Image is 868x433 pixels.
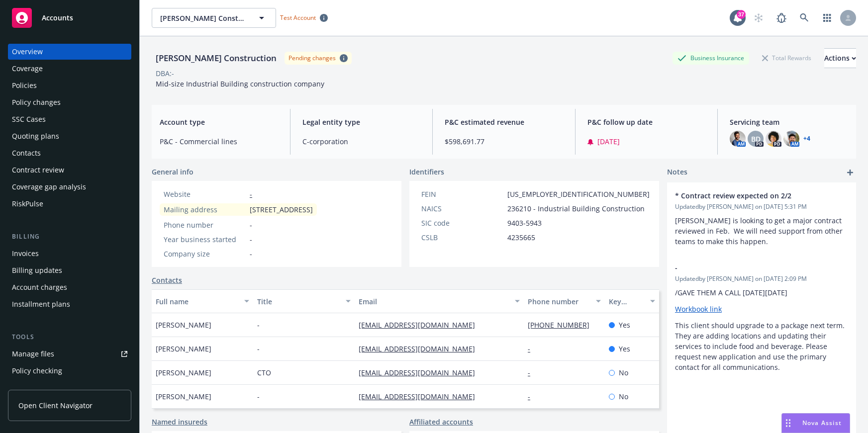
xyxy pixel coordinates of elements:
[8,232,131,242] div: Billing
[250,204,313,215] span: [STREET_ADDRESS]
[675,262,822,273] span: -
[164,220,246,230] div: Phone number
[164,234,246,245] div: Year business started
[757,52,816,64] div: Total Rewards
[42,14,73,22] span: Accounts
[528,296,590,307] div: Phone number
[8,162,131,178] a: Contract review
[619,320,630,330] span: Yes
[156,296,238,307] div: Full name
[844,167,856,178] a: add
[794,8,814,28] a: Search
[257,391,260,402] span: -
[8,94,131,110] a: Policy changes
[359,344,483,353] a: [EMAIL_ADDRESS][DOMAIN_NAME]
[12,111,46,127] div: SSC Cases
[280,13,316,22] span: Test Account
[156,367,211,378] span: [PERSON_NAME]
[817,8,837,28] a: Switch app
[156,320,211,330] span: [PERSON_NAME]
[12,94,61,110] div: Policy changes
[12,346,54,362] div: Manage files
[766,131,781,147] img: photo
[8,262,131,278] a: Billing updates
[164,249,246,259] div: Company size
[605,289,659,313] button: Key contact
[751,134,761,144] span: BD
[12,246,39,261] div: Invoices
[302,117,421,127] span: Legal entity type
[12,296,70,312] div: Installment plans
[675,216,845,246] span: [PERSON_NAME] is looking to get a major contract reviewed in Feb. We will need support from other...
[156,391,211,402] span: [PERSON_NAME]
[156,344,211,354] span: [PERSON_NAME]
[421,232,503,243] div: CSLB
[730,117,848,127] span: Servicing team
[257,344,260,354] span: -
[8,128,131,144] a: Quoting plans
[8,332,131,342] div: Tools
[152,417,207,427] a: Named insureds
[445,136,563,147] span: $598,691.77
[12,44,43,60] div: Overview
[8,296,131,312] a: Installment plans
[12,78,37,93] div: Policies
[619,367,628,378] span: No
[152,275,182,285] a: Contacts
[253,289,355,313] button: Title
[276,12,332,23] span: Test Account
[8,78,131,93] a: Policies
[421,218,503,228] div: SIC code
[409,167,444,177] span: Identifiers
[675,190,822,201] span: * Contract review expected on 2/2
[250,189,252,199] a: -
[164,189,246,199] div: Website
[359,368,483,377] a: [EMAIL_ADDRESS][DOMAIN_NAME]
[421,203,503,214] div: NAICS
[824,49,856,68] div: Actions
[675,202,848,211] span: Updated by [PERSON_NAME] on [DATE] 5:31 PM
[8,44,131,60] a: Overview
[587,117,706,127] span: P&C follow up date
[781,413,850,433] button: Nova Assist
[160,136,278,147] span: P&C - Commercial lines
[409,417,473,427] a: Affiliated accounts
[8,363,131,379] a: Policy checking
[783,131,799,147] img: photo
[18,400,93,411] span: Open Client Navigator
[8,145,131,161] a: Contacts
[675,274,848,283] span: Updated by [PERSON_NAME] on [DATE] 2:09 PM
[8,279,131,295] a: Account charges
[749,8,769,28] a: Start snowing
[737,10,746,19] div: 37
[12,262,62,278] div: Billing updates
[12,279,67,295] div: Account charges
[156,68,174,79] div: DBA: -
[359,320,483,330] a: [EMAIL_ADDRESS][DOMAIN_NAME]
[152,167,193,177] span: General info
[673,52,749,64] div: Business Insurance
[824,48,856,68] button: Actions
[803,136,810,142] a: +4
[675,304,722,314] a: Workbook link
[12,128,59,144] div: Quoting plans
[8,380,131,396] span: Manage exposures
[8,246,131,261] a: Invoices
[507,218,542,228] span: 9403-5943
[507,189,650,199] span: [US_EMPLOYER_IDENTIFICATION_NUMBER]
[164,204,246,215] div: Mailing address
[12,363,62,379] div: Policy checking
[675,287,848,298] p: /GAVE THEM A CALL [DATE][DATE]
[359,392,483,401] a: [EMAIL_ADDRESS][DOMAIN_NAME]
[802,419,842,427] span: Nova Assist
[667,182,856,255] div: * Contract review expected on 2/2Updatedby [PERSON_NAME] on [DATE] 5:31 PM[PERSON_NAME] is lookin...
[8,196,131,212] a: RiskPulse
[730,131,746,147] img: photo
[250,220,252,230] span: -
[285,52,352,64] span: Pending changes
[12,61,43,77] div: Coverage
[667,255,856,380] div: -Updatedby [PERSON_NAME] on [DATE] 2:09 PM/GAVE THEM A CALL [DATE][DATE]Workbook linkThis client ...
[772,8,791,28] a: Report a Bug
[507,203,645,214] span: 236210 - Industrial Building Construction
[160,13,246,23] span: [PERSON_NAME] Construction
